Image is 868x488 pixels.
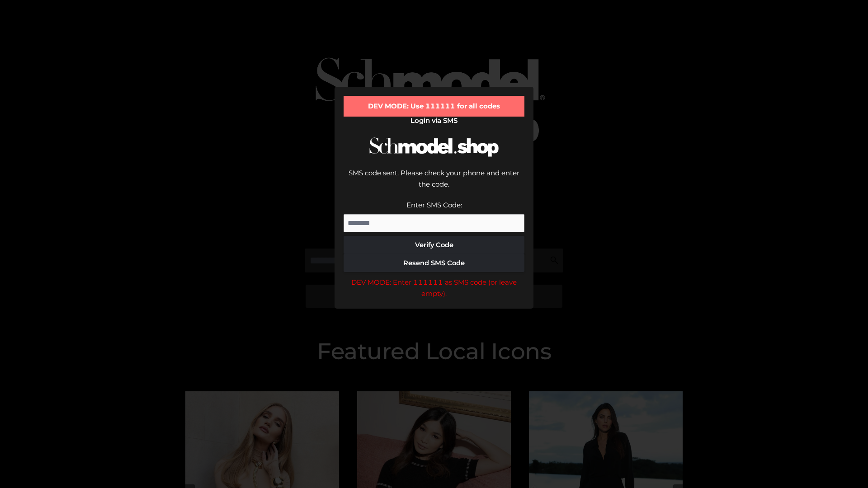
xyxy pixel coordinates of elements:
[344,96,524,117] div: DEV MODE: Use 111111 for all codes
[406,201,462,209] label: Enter SMS Code:
[344,277,524,300] div: DEV MODE: Enter 111111 as SMS code (or leave empty).
[344,117,524,125] h2: Login via SMS
[344,254,524,272] button: Resend SMS Code
[344,167,524,199] div: SMS code sent. Please check your phone and enter the code.
[366,129,502,165] img: Schmodel Logo
[344,236,524,254] button: Verify Code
